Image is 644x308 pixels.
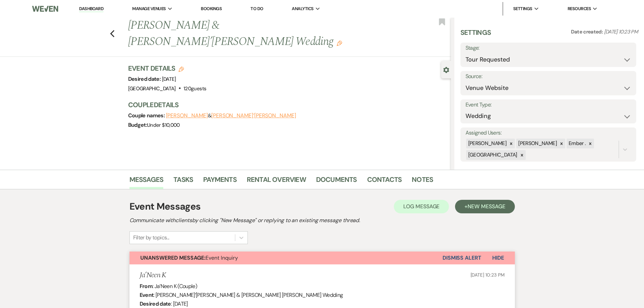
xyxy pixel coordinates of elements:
[129,216,515,224] h2: Communicate with clients by clicking "New Message" or replying to an existing message thread.
[166,112,296,119] span: &
[211,113,296,118] button: [PERSON_NAME]’[PERSON_NAME]
[128,121,147,128] span: Budget:
[184,85,206,92] span: 120 guests
[32,2,58,16] img: Weven Logo
[455,200,515,213] button: +New Message
[316,174,357,189] a: Documents
[466,72,631,81] label: Source:
[568,5,591,12] span: Resources
[173,174,193,189] a: Tasks
[443,66,449,73] button: Close lead details
[129,252,443,264] button: Unanswered Message:Event Inquiry
[443,252,481,264] button: Dismiss Alert
[466,139,508,148] div: [PERSON_NAME]
[412,174,433,189] a: Notes
[129,199,201,214] h1: Event Messages
[513,5,532,12] span: Settings
[129,174,164,189] a: Messages
[466,43,631,53] label: Stage:
[166,113,208,118] button: [PERSON_NAME]
[140,283,152,290] b: From
[468,203,505,210] span: New Message
[128,100,444,110] h3: Couple Details
[516,139,558,148] div: [PERSON_NAME]
[128,112,166,119] span: Couple names:
[128,75,162,82] span: Desired date:
[604,28,638,35] span: [DATE] 10:23 PM
[292,5,313,12] span: Analytics
[337,40,342,46] button: Edit
[403,203,439,210] span: Log Message
[367,174,402,189] a: Contacts
[162,76,176,82] span: [DATE]
[133,234,169,242] div: Filter by topics...
[147,122,180,128] span: Under $10,000
[140,254,206,261] strong: Unanswered Message:
[492,254,504,261] span: Hide
[140,291,154,299] b: Event
[466,128,631,138] label: Assigned Users:
[128,85,176,92] span: [GEOGRAPHIC_DATA]
[128,18,384,50] h1: [PERSON_NAME] & [PERSON_NAME]’[PERSON_NAME] Wedding
[132,5,166,12] span: Manage Venues
[481,252,515,264] button: Hide
[251,6,263,11] a: To Do
[140,300,171,307] b: Desired date
[203,174,237,189] a: Payments
[466,150,518,160] div: [GEOGRAPHIC_DATA]
[466,100,631,110] label: Event Type:
[247,174,306,189] a: Rental Overview
[128,64,207,73] h3: Event Details
[471,272,505,278] span: [DATE] 10:23 PM
[79,6,103,12] a: Dashboard
[201,6,222,11] a: Bookings
[394,200,449,213] button: Log Message
[140,254,238,261] span: Event Inquiry
[571,28,604,35] span: Date created:
[460,28,491,43] h3: Settings
[567,139,587,148] div: Ember .
[140,271,167,280] h5: Ja’Neen K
